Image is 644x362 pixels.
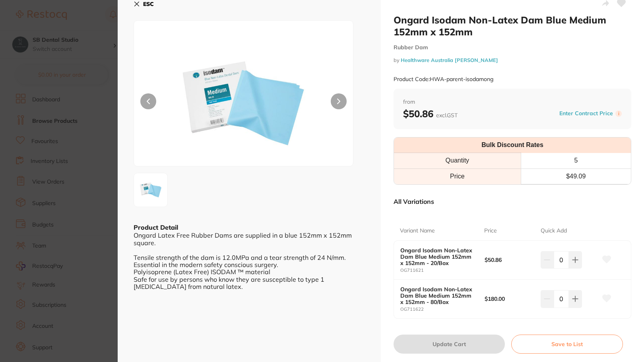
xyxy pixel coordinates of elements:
[394,44,631,51] small: Rubber Dam
[521,168,631,184] td: $ 49.09
[511,335,623,354] button: Save to List
[615,110,622,117] label: i
[485,257,535,263] b: $50.86
[557,110,615,117] button: Enter Contract Price
[394,76,493,83] small: Product Code: HWA-parent-isodamong
[394,153,521,168] th: Quantity
[400,307,485,312] small: OG711622
[400,268,485,273] small: OG711621
[401,57,498,63] a: Healthware Australia [PERSON_NAME]
[400,286,476,305] b: Ongard Isodam Non-Latex Dam Blue Medium 152mm x 152mm - 80/Box
[178,41,309,166] img: L2lzb2RhbS5wbmc
[394,137,631,153] th: Bulk Discount Rates
[403,98,622,106] span: from
[136,176,165,204] img: L2lzb2RhbS5wbmc
[394,14,631,38] h2: Ongard Isodam Non-Latex Dam Blue Medium 152mm x 152mm
[541,227,567,235] p: Quick Add
[436,112,458,119] span: excl. GST
[394,168,521,184] td: Price
[134,223,178,231] b: Product Detail
[485,296,535,302] b: $180.00
[521,153,631,168] th: 5
[143,0,154,8] b: ESC
[484,227,497,235] p: Price
[394,57,631,63] small: by
[400,227,435,235] p: Variant Name
[134,232,365,290] div: Ongard Latex Free Rubber Dams are supplied in a blue 152mm x 152mm square. Tensile strength of th...
[403,108,458,120] b: $50.86
[394,335,505,354] button: Update Cart
[400,247,476,266] b: Ongard Isodam Non-Latex Dam Blue Medium 152mm x 152mm - 20/Box
[394,197,434,205] p: All Variations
